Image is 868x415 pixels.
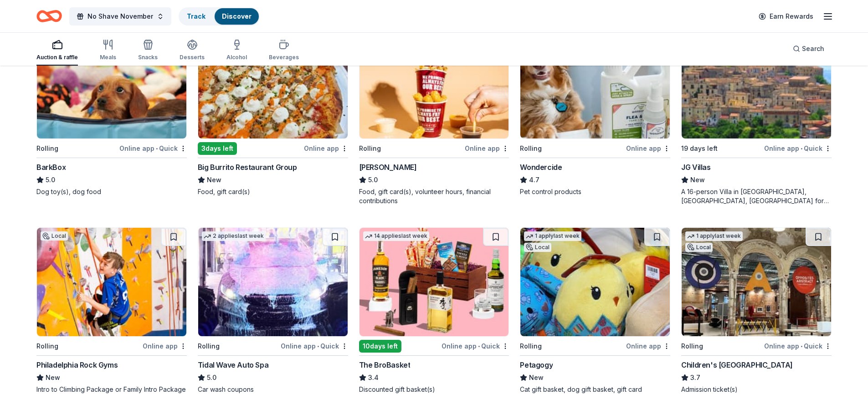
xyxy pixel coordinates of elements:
[478,343,480,350] span: •
[226,54,247,61] div: Alcohol
[359,227,509,394] a: Image for The BroBasket14 applieslast week10days leftOnline app•QuickThe BroBasket3.4Discounted g...
[87,11,153,22] span: No Shave November
[180,36,205,66] button: Desserts
[520,187,670,196] div: Pet control products
[36,36,78,66] button: Auction & raffle
[179,7,260,26] button: TrackDiscover
[359,385,509,394] div: Discounted gift basket(s)
[36,227,187,394] a: Image for Philadelphia Rock GymsLocalRollingOnline appPhiladelphia Rock GymsNewIntro to Climbing ...
[681,359,793,370] div: Children's [GEOGRAPHIC_DATA]
[802,43,824,54] span: Search
[281,340,348,352] div: Online app Quick
[520,227,670,394] a: Image for Petagogy1 applylast weekLocalRollingOnline appPetagogyNewCat gift basket, dog gift bask...
[626,143,670,154] div: Online app
[764,340,832,352] div: Online app Quick
[801,343,802,350] span: •
[681,385,832,394] div: Admission ticket(s)
[359,359,411,370] div: The BroBasket
[520,385,670,394] div: Cat gift basket, dog gift basket, gift card
[187,12,205,20] a: Track
[198,359,268,370] div: Tidal Wave Auto Spa
[198,30,348,196] a: Image for Big Burrito Restaurant Group1 applylast weekLocal3days leftOnline appBig Burrito Restau...
[520,30,670,138] img: Image for Wondercide
[360,228,509,336] img: Image for The BroBasket
[524,243,551,252] div: Local
[198,228,348,336] img: Image for Tidal Wave Auto Spa
[520,359,553,370] div: Petagogy
[269,36,299,66] button: Beverages
[681,30,832,205] a: Image for JG Villas1 applylast week19 days leftOnline app•QuickJG VillasNewA 16-person Villa in [...
[442,340,509,352] div: Online app Quick
[681,143,718,154] div: 19 days left
[524,231,581,241] div: 1 apply last week
[359,143,381,154] div: Rolling
[36,162,66,173] div: BarkBox
[36,341,58,352] div: Rolling
[368,174,378,185] span: 5.0
[690,174,705,185] span: New
[46,372,60,383] span: New
[359,30,509,205] a: Image for Sheetz1 applylast weekRollingOnline app[PERSON_NAME]5.0Food, gift card(s), volunteer ho...
[37,228,186,336] img: Image for Philadelphia Rock Gyms
[207,174,221,185] span: New
[681,187,832,205] div: A 16-person Villa in [GEOGRAPHIC_DATA], [GEOGRAPHIC_DATA], [GEOGRAPHIC_DATA] for 7days/6nights (R...
[156,145,158,152] span: •
[764,143,832,154] div: Online app Quick
[37,30,186,138] img: Image for BarkBox
[690,372,700,383] span: 3.7
[626,340,670,352] div: Online app
[529,174,539,185] span: 4.7
[520,341,542,352] div: Rolling
[46,174,55,185] span: 5.0
[69,7,171,26] button: No Shave November
[359,187,509,205] div: Food, gift card(s), volunteer hours, financial contributions
[682,30,831,138] img: Image for JG Villas
[36,385,187,394] div: Intro to Climbing Package or Family Intro Package
[207,372,216,383] span: 5.0
[138,36,158,66] button: Snacks
[681,341,703,352] div: Rolling
[36,5,62,27] a: Home
[100,36,116,66] button: Meals
[36,359,118,370] div: Philadelphia Rock Gyms
[36,187,187,196] div: Dog toy(s), dog food
[520,143,542,154] div: Rolling
[520,228,670,336] img: Image for Petagogy
[222,12,252,20] a: Discover
[368,372,379,383] span: 3.4
[119,143,187,154] div: Online app Quick
[198,142,237,155] div: 3 days left
[786,40,832,58] button: Search
[36,54,78,61] div: Auction & raffle
[41,231,68,241] div: Local
[202,231,266,241] div: 2 applies last week
[465,143,509,154] div: Online app
[681,227,832,394] a: Image for Children's Museum of Pittsburgh1 applylast weekLocalRollingOnline app•QuickChildren's [...
[685,231,743,241] div: 1 apply last week
[198,227,348,394] a: Image for Tidal Wave Auto Spa2 applieslast weekRollingOnline app•QuickTidal Wave Auto Spa5.0Car w...
[100,54,116,61] div: Meals
[359,162,417,173] div: [PERSON_NAME]
[363,231,429,241] div: 14 applies last week
[685,243,713,252] div: Local
[529,372,544,383] span: New
[36,30,187,196] a: Image for BarkBoxTop rated12 applieslast weekRollingOnline app•QuickBarkBox5.0Dog toy(s), dog food
[682,228,831,336] img: Image for Children's Museum of Pittsburgh
[520,162,562,173] div: Wondercide
[198,187,348,196] div: Food, gift card(s)
[138,54,158,61] div: Snacks
[304,143,348,154] div: Online app
[520,30,670,196] a: Image for Wondercide2 applieslast weekRollingOnline appWondercide4.7Pet control products
[198,385,348,394] div: Car wash coupons
[198,30,348,138] img: Image for Big Burrito Restaurant Group
[143,340,187,352] div: Online app
[180,54,205,61] div: Desserts
[269,54,299,61] div: Beverages
[359,340,401,353] div: 10 days left
[801,145,802,152] span: •
[753,8,819,25] a: Earn Rewards
[198,162,297,173] div: Big Burrito Restaurant Group
[36,143,58,154] div: Rolling
[226,36,247,66] button: Alcohol
[360,30,509,138] img: Image for Sheetz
